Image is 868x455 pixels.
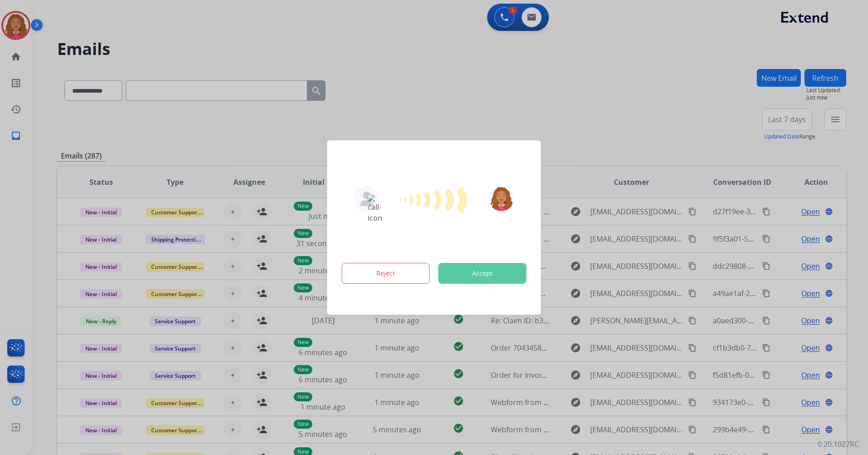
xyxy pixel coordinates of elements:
[488,186,514,211] img: avatar
[342,263,430,284] button: Reject
[439,263,527,284] button: Accept
[818,439,859,450] p: 0.20.1027RC
[360,192,374,206] img: agent-avatar
[368,194,386,223] img: call-icon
